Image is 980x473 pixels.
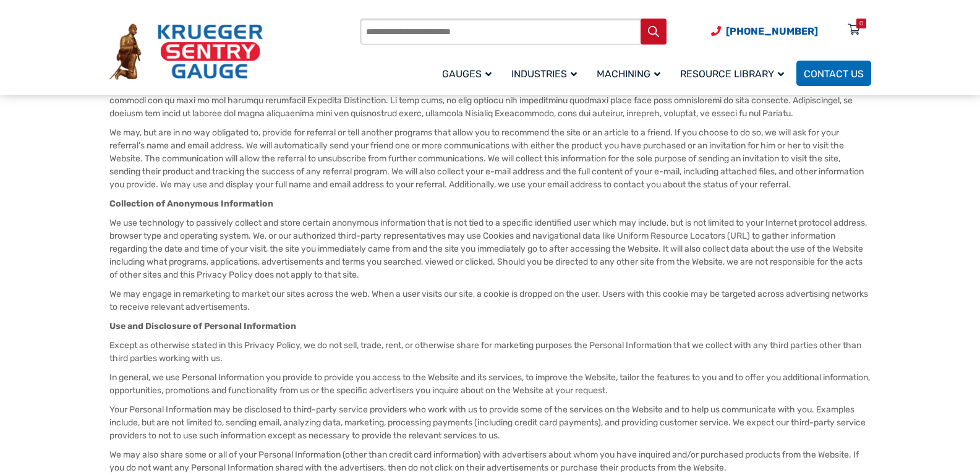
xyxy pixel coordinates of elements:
span: Resource Library [680,68,784,80]
p: In general, we use Personal Information you provide to provide you access to the Website and its ... [109,371,871,397]
strong: Use and Disclosure of Personal Information [109,321,296,331]
img: Krueger Sentry Gauge [109,23,263,80]
span: Machining [597,68,660,80]
a: Gauges [435,59,504,88]
span: Contact Us [804,68,864,80]
span: Gauges [442,68,492,80]
p: We may engage in remarketing to market our sites across the web. When a user visits our site, a c... [109,288,871,313]
p: We may, but are in no way obligated to, provide for referral or tell another programs that allow ... [109,126,871,191]
p: Except as otherwise stated in this Privacy Policy, we do not sell, trade, rent, or otherwise shar... [109,339,871,365]
a: Contact Us [796,61,871,86]
p: Your Personal Information may be disclosed to third-party service providers who work with us to p... [109,403,871,442]
span: Industries [511,68,577,80]
p: We use technology to passively collect and store certain anonymous information that is not tied t... [109,216,871,281]
a: Resource Library [673,59,796,88]
span: [PHONE_NUMBER] [726,25,818,37]
div: 0 [859,19,863,28]
strong: Collection of Anonymous Information [109,198,273,209]
a: Machining [589,59,673,88]
a: Phone Number (920) 434-8860 [711,23,818,39]
a: Industries [504,59,589,88]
